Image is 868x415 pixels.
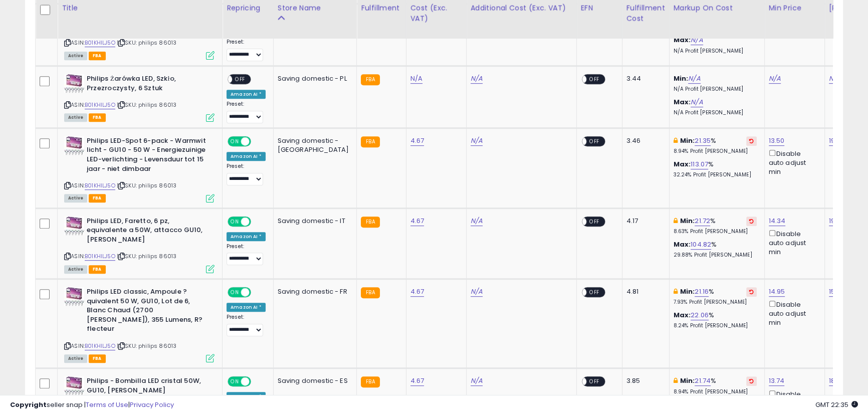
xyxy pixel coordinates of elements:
div: Markup on Cost [674,3,760,14]
small: FBA [361,217,379,228]
span: 2025-09-7 22:35 GMT [815,400,858,409]
small: FBA [361,287,379,298]
span: OFF [250,137,266,145]
div: Title [62,3,218,14]
div: Repricing [227,3,269,14]
a: 18.70 [829,376,844,386]
span: OFF [586,75,602,84]
div: Preset: [227,163,266,185]
a: N/A [691,35,703,45]
div: ASIN: [64,12,214,59]
a: 22.06 [691,310,709,320]
div: ASIN: [64,136,214,201]
div: 3.44 [626,74,662,83]
a: Privacy Policy [130,400,174,409]
div: Disable auto adjust min [769,148,817,176]
div: Saving domestic - IT [278,217,349,226]
div: Fulfillment [361,3,401,14]
div: Min Price [769,3,820,14]
b: Philips LED-Spot 6-pack - Warmwit licht - GU10 - 50 W - Energiezuinige LED-verlichting - Levensdu... [87,136,208,176]
div: Preset: [227,39,266,61]
span: OFF [586,288,602,297]
p: N/A Profit [PERSON_NAME] [674,86,757,93]
span: FBA [89,52,106,60]
span: FBA [89,265,106,274]
img: 51DOiW-iyQL._SL40_.jpg [64,376,84,395]
a: 15.00 [829,287,845,297]
a: 21.74 [695,376,711,386]
div: ASIN: [64,217,214,272]
div: 4.81 [626,287,662,296]
span: OFF [250,377,266,386]
a: 104.82 [691,240,711,250]
div: 4.17 [626,217,662,226]
div: % [674,240,757,259]
span: OFF [232,75,248,84]
a: N/A [691,97,703,107]
a: N/A [471,376,483,386]
small: FBA [361,74,379,85]
a: 21.35 [695,136,711,146]
span: | SKU: philips 86013 [117,252,176,260]
div: Amazon AI * [227,303,266,312]
span: ON [229,377,241,386]
a: N/A [471,216,483,226]
a: 19.82 [829,136,845,146]
span: OFF [250,217,266,226]
div: Fulfillment Cost [626,3,665,24]
div: Amazon AI * [227,232,266,241]
b: Philips LED, Faretto, 6 pz, equivalente a 50W, attacco GU10, [PERSON_NAME] [87,217,208,247]
div: Saving domestic - PL [278,74,349,83]
div: Saving domestic - ES [278,376,349,385]
div: Preset: [227,101,266,123]
a: B01KHILJ5O [85,252,115,261]
b: Min: [680,136,695,145]
b: Min: [680,287,695,296]
a: 113.07 [691,159,708,169]
div: Amazon AI * [227,90,266,99]
b: Max: [674,35,691,45]
small: FBA [361,136,379,147]
a: N/A [829,74,841,84]
div: seller snap | | [10,400,174,410]
img: 51DOiW-iyQL._SL40_.jpg [64,136,84,155]
span: All listings currently available for purchase on Amazon [64,113,87,122]
span: ON [229,137,241,145]
span: OFF [586,217,602,226]
span: ON [229,288,241,297]
div: ASIN: [64,74,214,121]
p: 8.24% Profit [PERSON_NAME] [674,322,757,329]
a: 4.67 [410,136,424,146]
div: % [674,376,757,395]
p: N/A Profit [PERSON_NAME] [674,48,757,55]
div: 3.46 [626,136,662,145]
span: OFF [586,377,602,386]
span: | SKU: philips 86013 [117,101,176,109]
a: 4.67 [410,287,424,297]
b: Max: [674,159,691,169]
p: 7.93% Profit [PERSON_NAME] [674,299,757,306]
img: 51DOiW-iyQL._SL40_.jpg [64,74,84,93]
img: 51ZBmCJJX6L._SL40_.jpg [64,217,84,235]
span: OFF [586,137,602,145]
div: ASIN: [64,287,214,361]
small: FBA [361,376,379,387]
p: 8.63% Profit [PERSON_NAME] [674,228,757,235]
b: Min: [674,74,689,83]
div: % [674,136,757,155]
div: Preset: [227,314,266,336]
span: All listings currently available for purchase on Amazon [64,354,87,363]
span: All listings currently available for purchase on Amazon [64,194,87,202]
a: B01KHILJ5O [85,101,115,109]
div: Preset: [227,243,266,266]
a: N/A [769,74,781,84]
div: Amazon AI * [227,152,266,161]
div: EFN [581,3,618,14]
span: OFF [250,288,266,297]
a: 13.50 [769,136,785,146]
img: 51DOiW-iyQL._SL40_.jpg [64,287,84,306]
a: N/A [471,74,483,84]
strong: Copyright [10,400,47,409]
b: Max: [674,97,691,107]
a: B01KHILJ5O [85,39,115,47]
